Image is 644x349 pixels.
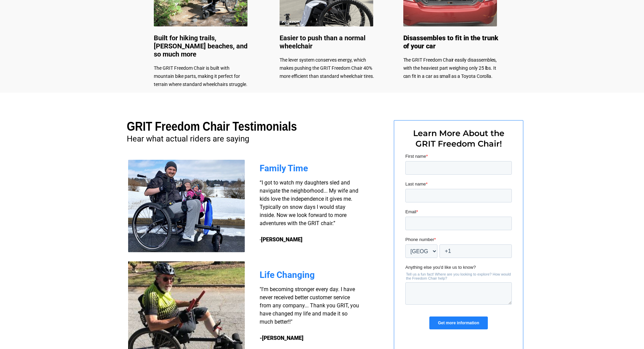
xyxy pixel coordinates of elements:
[154,34,247,58] span: Built for hiking trails, [PERSON_NAME] beaches, and so much more
[280,34,365,50] span: Easier to push than a normal wheelchair
[127,134,249,144] span: Hear what actual riders are saying
[280,57,374,79] span: The lever system conserves energy, which makes pushing the GRIT Freedom Chair 40% more efficient ...
[154,65,247,87] span: The GRIT Freedom Chair is built with mountain bike parts, making it perfect for terrain where sta...
[261,236,303,243] strong: [PERSON_NAME]
[403,57,497,79] span: The GRIT Freedom Chair easily disassembles, with the heaviest part weighing only 25 lbs. It can f...
[127,119,297,133] span: GRIT Freedom Chair Testimonials
[260,163,308,173] span: Family Time
[403,34,498,50] span: Disassembles to fit in the trunk of your car
[260,335,304,341] strong: -[PERSON_NAME]
[260,179,358,243] span: “I got to watch my daughters sled and navigate the neighborhood... My wife and kids love the inde...
[405,153,512,335] iframe: Form 0
[260,270,315,280] span: Life Changing
[413,128,504,149] span: Learn More About the GRIT Freedom Chair!
[260,286,359,325] span: "I'm becoming stronger every day. I have never received better customer service from any company....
